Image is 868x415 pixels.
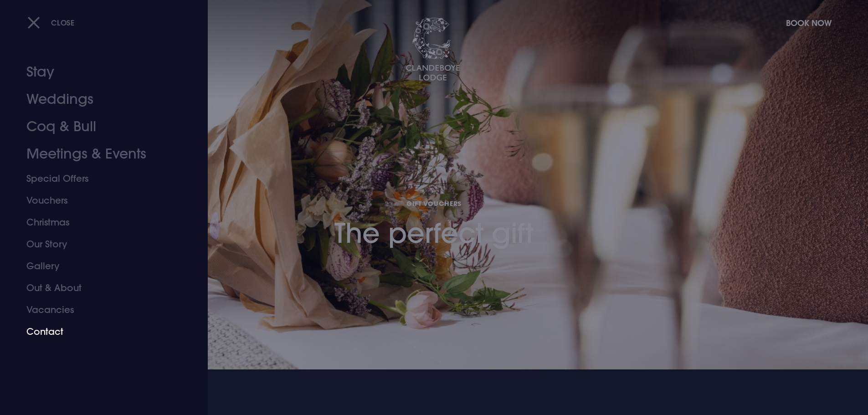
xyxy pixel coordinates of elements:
[26,255,170,277] a: Gallery
[26,190,170,211] a: Vouchers
[26,277,170,299] a: Out & About
[26,168,170,190] a: Special Offers
[27,13,75,32] button: Close
[26,299,170,321] a: Vacancies
[51,18,75,27] span: Close
[26,140,170,168] a: Meetings & Events
[26,233,170,255] a: Our Story
[26,86,170,113] a: Weddings
[26,211,170,233] a: Christmas
[26,58,170,86] a: Stay
[26,113,170,140] a: Coq & Bull
[26,321,170,343] a: Contact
